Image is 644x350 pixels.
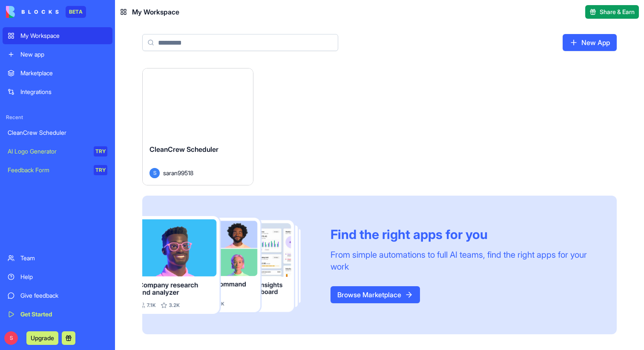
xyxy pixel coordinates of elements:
div: Find the right apps for you [331,227,596,242]
div: Feedback Form [8,166,88,174]
a: BETA [6,6,86,18]
span: Recent [3,114,112,121]
a: Give feedback [3,287,112,304]
div: Team [20,254,107,262]
a: Browse Marketplace [331,286,420,303]
button: Upgrade [26,331,58,345]
div: Get Started [20,310,107,319]
div: BETA [66,6,86,18]
a: Upgrade [26,333,58,342]
a: CleanCrew SchedulerSsaran99518 [142,68,253,185]
a: Integrations [3,83,112,100]
a: Help [3,268,112,285]
a: Feedback FormTRY [3,162,112,179]
div: AI Logo Generator [8,147,88,156]
span: S [4,331,18,345]
div: From simple automations to full AI teams, find the right apps for your work [331,249,596,273]
div: TRY [94,146,107,157]
a: Get Started [3,306,112,323]
span: S [149,168,160,178]
div: TRY [94,165,107,175]
a: CleanCrew Scheduler [3,124,112,141]
img: Frame_181_egmpey.png [142,216,317,314]
div: My Workspace [20,31,107,40]
a: New app [3,46,112,63]
a: New App [563,34,617,51]
a: AI Logo GeneratorTRY [3,143,112,160]
span: Share & Earn [600,8,635,16]
a: Team [3,250,112,267]
img: logo [6,6,59,18]
span: My Workspace [132,7,179,17]
span: saran99518 [163,168,193,177]
div: New app [20,50,107,59]
button: Share & Earn [585,5,639,19]
div: Give feedback [20,291,107,300]
div: Help [20,273,107,281]
a: Marketplace [3,65,112,82]
div: Marketplace [20,69,107,77]
div: CleanCrew Scheduler [8,128,107,137]
a: My Workspace [3,27,112,44]
div: Integrations [20,88,107,96]
span: CleanCrew Scheduler [149,145,218,154]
